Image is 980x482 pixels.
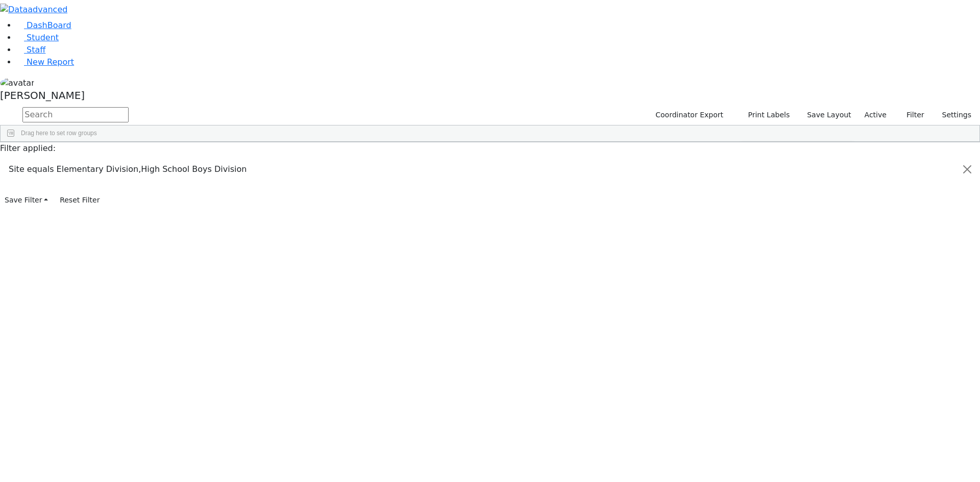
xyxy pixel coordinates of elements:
a: DashBoard [16,20,71,30]
button: Reset Filter [55,192,104,208]
button: Print Labels [736,107,794,123]
a: New Report [16,57,74,67]
a: Student [16,33,59,42]
span: Staff [27,45,45,55]
span: New Report [27,57,74,67]
button: Save Layout [802,107,855,123]
a: Staff [16,45,45,55]
span: Student [27,33,59,42]
label: Active [860,107,891,123]
span: DashBoard [27,20,71,30]
button: Close [955,155,979,184]
button: Settings [929,107,976,123]
button: Filter [893,107,929,123]
span: Drag here to set row groups [21,130,97,137]
input: Search [22,107,129,122]
button: Coordinator Export [649,107,728,123]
